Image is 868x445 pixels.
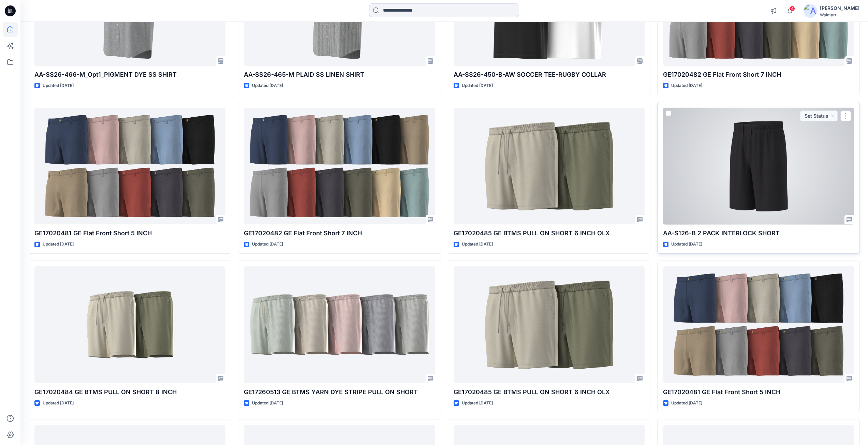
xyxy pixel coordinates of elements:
span: 4 [790,6,795,11]
p: Updated [DATE] [252,82,283,89]
p: GE17020481 GE Flat Front Short 5 INCH [663,387,854,397]
a: GE17020482 GE Flat Front Short 7 INCH [244,108,435,225]
p: Updated [DATE] [671,241,702,248]
p: AA-SS26-465-M PLAID SS LINEN SHIRT [244,70,435,79]
div: [PERSON_NAME] [820,4,859,12]
a: GE17260513 GE BTMS YARN DYE STRIPE PULL ON SHORT [244,266,435,383]
p: GE17020485 GE BTMS PULL ON SHORT 6 INCH OLX [454,387,645,397]
a: GE17020481 GE Flat Front Short 5 INCH [663,266,854,383]
p: Updated [DATE] [671,82,702,89]
p: Updated [DATE] [252,241,283,248]
p: Updated [DATE] [462,82,493,89]
p: Updated [DATE] [462,241,493,248]
a: GE17020481 GE Flat Front Short 5 INCH [34,108,225,225]
p: Updated [DATE] [462,400,493,407]
p: Updated [DATE] [43,241,74,248]
p: GE17020485 GE BTMS PULL ON SHORT 6 INCH OLX [454,228,645,238]
a: GE17020484 GE BTMS PULL ON SHORT 8 INCH [34,266,225,383]
p: Updated [DATE] [252,400,283,407]
p: GE17020484 GE BTMS PULL ON SHORT 8 INCH [34,387,225,397]
p: AA-S126-B 2 PACK INTERLOCK SHORT [663,228,854,238]
p: AA-SS26-450-B-AW SOCCER TEE-RUGBY COLLAR [454,70,645,79]
div: Walmart [820,12,859,17]
p: Updated [DATE] [43,400,74,407]
p: GE17020481 GE Flat Front Short 5 INCH [34,228,225,238]
a: GE17020485 GE BTMS PULL ON SHORT 6 INCH OLX [454,266,645,383]
p: Updated [DATE] [43,82,74,89]
img: avatar [804,4,817,18]
p: GE17020482 GE Flat Front Short 7 INCH [244,228,435,238]
p: GE17260513 GE BTMS YARN DYE STRIPE PULL ON SHORT [244,387,435,397]
p: Updated [DATE] [671,400,702,407]
p: GE17020482 GE Flat Front Short 7 INCH [663,70,854,79]
p: AA-SS26-466-M_Opt1_PIGMENT DYE SS SHIRT [34,70,225,79]
a: GE17020485 GE BTMS PULL ON SHORT 6 INCH OLX [454,108,645,225]
a: AA-S126-B 2 PACK INTERLOCK SHORT [663,108,854,225]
